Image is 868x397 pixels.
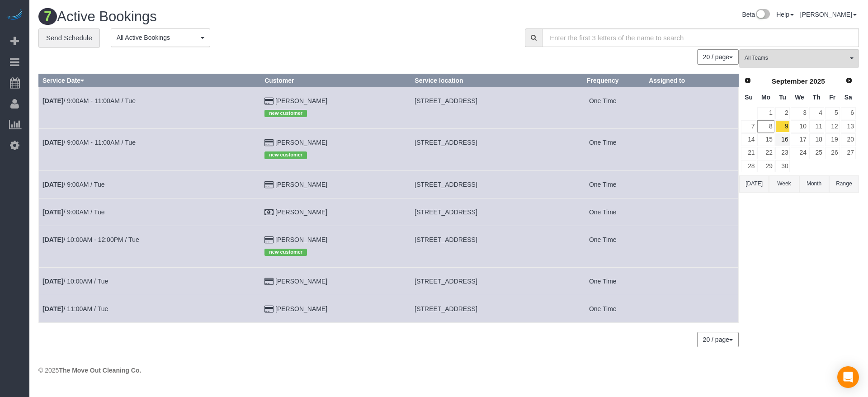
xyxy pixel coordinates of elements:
[411,170,561,198] td: Service location
[42,139,136,146] a: [DATE]/ 9:00AM - 11:00AM / Tue
[645,295,739,322] td: Assigned to
[561,295,645,322] td: Frequency
[772,77,808,85] span: September
[698,49,739,65] nav: Pagination navigation
[275,181,327,188] a: [PERSON_NAME]
[42,181,63,188] b: [DATE]
[42,278,108,285] a: [DATE]/ 10:00AM / Tue
[42,305,108,312] a: [DATE]/ 11:00AM / Tue
[776,11,794,18] a: Help
[561,170,645,198] td: Frequency
[264,237,274,243] i: Credit Card Payment
[111,28,210,47] button: All Active Bookings
[769,175,799,192] button: Week
[39,74,261,87] th: Service Date
[275,139,327,146] a: [PERSON_NAME]
[645,267,739,295] td: Assigned to
[755,9,770,21] img: New interface
[761,94,770,101] span: Monday
[561,226,645,267] td: Frequency
[697,332,739,347] button: 20 / page
[809,133,824,146] a: 18
[829,175,859,192] button: Range
[42,278,63,285] b: [DATE]
[39,170,261,198] td: Schedule date
[757,107,774,119] a: 1
[775,133,790,146] a: 16
[757,120,774,132] a: 8
[42,208,104,216] a: [DATE]/ 9:00AM / Tue
[741,133,756,146] a: 14
[42,181,104,188] a: [DATE]/ 9:00AM / Tue
[745,94,753,101] span: Sunday
[411,295,561,322] td: Service location
[645,226,739,267] td: Assigned to
[739,175,769,192] button: [DATE]
[42,97,136,104] a: [DATE]/ 9:00AM - 11:00AM / Tue
[843,75,855,87] a: Next
[561,267,645,295] td: Frequency
[39,295,261,322] td: Schedule date
[42,139,63,146] b: [DATE]
[837,366,859,388] div: Open Intercom Messenger
[845,77,853,84] span: Next
[791,120,808,132] a: 10
[411,198,561,226] td: Service location
[38,9,442,24] h1: Active Bookings
[261,198,411,226] td: Customer
[791,133,808,146] a: 17
[38,8,57,25] span: 7
[5,9,24,22] img: Automaid Logo
[841,147,856,159] a: 27
[411,226,561,267] td: Service location
[561,87,645,128] td: Frequency
[415,208,477,216] span: [STREET_ADDRESS]
[542,28,859,47] input: Enter the first 3 letters of the name to search
[117,33,198,42] span: All Active Bookings
[841,133,856,146] a: 20
[825,133,840,146] a: 19
[799,175,829,192] button: Month
[42,208,63,216] b: [DATE]
[775,160,790,172] a: 30
[264,249,307,256] span: new customer
[42,97,63,104] b: [DATE]
[42,305,63,312] b: [DATE]
[739,49,859,68] button: All Teams
[645,74,739,87] th: Assigned to
[275,278,327,285] a: [PERSON_NAME]
[844,94,852,101] span: Saturday
[415,305,477,312] span: [STREET_ADDRESS]
[809,120,824,132] a: 11
[645,198,739,226] td: Assigned to
[791,147,808,159] a: 24
[261,226,411,267] td: Customer
[741,75,754,87] a: Prev
[415,139,477,146] span: [STREET_ADDRESS]
[741,120,756,132] a: 7
[800,11,857,18] a: [PERSON_NAME]
[698,332,739,347] nav: Pagination navigation
[779,94,786,101] span: Tuesday
[275,305,327,312] a: [PERSON_NAME]
[775,147,790,159] a: 23
[809,147,824,159] a: 25
[264,182,274,188] i: Credit Card Payment
[841,120,856,132] a: 13
[275,97,327,104] a: [PERSON_NAME]
[757,160,774,172] a: 29
[561,129,645,170] td: Frequency
[264,209,274,216] i: Check Payment
[39,87,261,128] td: Schedule date
[411,87,561,128] td: Service location
[264,151,307,159] span: new customer
[275,236,327,243] a: [PERSON_NAME]
[757,133,774,146] a: 15
[757,147,774,159] a: 22
[42,236,139,243] a: [DATE]/ 10:00AM - 12:00PM / Tue
[810,77,825,85] span: 2025
[415,97,477,104] span: [STREET_ADDRESS]
[264,279,274,285] i: Credit Card Payment
[264,98,274,104] i: Credit Card Payment
[775,107,790,119] a: 2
